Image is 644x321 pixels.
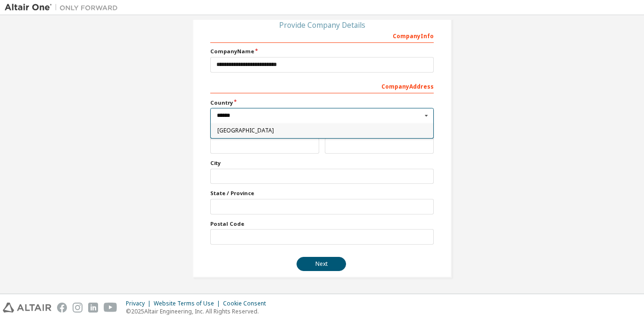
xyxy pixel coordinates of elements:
img: youtube.svg [104,303,117,313]
img: Altair One [5,3,123,12]
div: Company Info [210,28,434,43]
div: Company Address [210,78,434,93]
button: Next [297,257,346,271]
div: Cookie Consent [223,300,272,307]
label: Company Name [210,48,434,55]
label: Country [210,99,434,107]
div: Provide Company Details [210,22,434,28]
img: linkedin.svg [88,303,98,313]
label: State / Province [210,189,434,197]
div: Privacy [126,300,154,307]
span: [GEOGRAPHIC_DATA] [217,128,427,133]
img: altair_logo.svg [3,303,51,313]
label: Postal Code [210,220,434,228]
p: © 2025 Altair Engineering, Inc. All Rights Reserved. [126,307,272,315]
img: instagram.svg [73,303,83,313]
div: Website Terms of Use [154,300,223,307]
label: City [210,159,434,167]
img: facebook.svg [57,303,67,313]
